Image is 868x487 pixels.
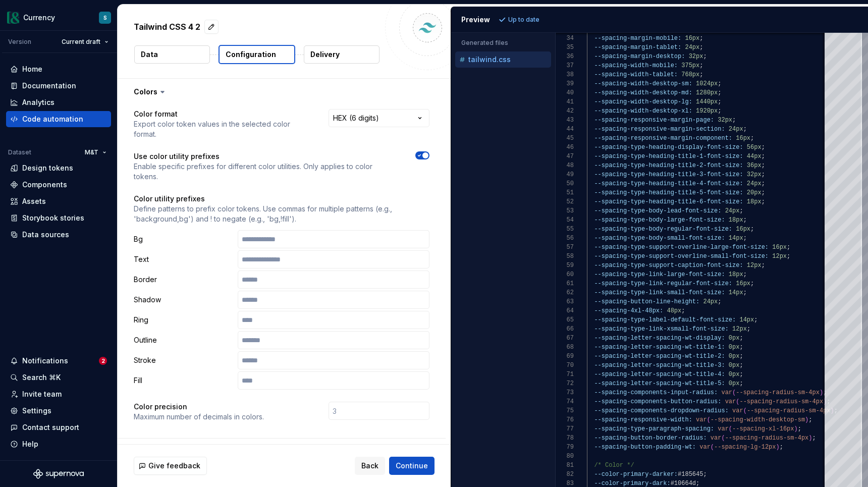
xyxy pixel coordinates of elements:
span: --spacing-type-heading-display-font-size: [594,144,743,151]
div: 60 [556,270,574,279]
p: Shadow [134,295,234,305]
p: Use color utility prefixes [134,151,397,161]
p: Fill [134,375,234,386]
span: ; [787,244,790,251]
p: Bg [134,234,234,244]
p: Outline [134,335,234,345]
div: Preview [461,15,490,25]
span: ( [743,407,746,414]
div: 57 [556,243,574,252]
span: --spacing-type-label-default-font-size: [594,316,736,323]
span: 32px [746,171,761,178]
span: ; [750,280,754,287]
a: Code automation [6,111,111,127]
span: --spacing-responsive-margin-component: [594,135,732,142]
a: Invite team [6,386,111,402]
span: 48px [667,307,681,314]
span: ; [743,126,746,133]
span: 56px [746,144,761,151]
span: --spacing-type-body-small-font-size: [594,235,725,242]
span: ) [819,389,823,396]
button: tailwind.css [455,54,551,65]
span: Current draft [62,38,100,46]
input: 3 [329,402,429,420]
span: --spacing-type-support-overline-large-font-size: [594,244,769,251]
span: ; [761,189,765,196]
span: 768px [681,71,699,78]
span: ; [718,89,721,96]
p: tailwind.css [468,56,511,64]
div: 42 [556,106,574,116]
span: ; [699,62,703,69]
span: --spacing-radius-sm-4px [725,435,808,442]
p: Enable specific prefixes for different color utilities. Only applies to color tokens. [134,161,397,182]
p: Up to date [508,16,539,24]
div: 51 [556,188,574,197]
div: Assets [22,196,46,206]
div: 46 [556,143,574,152]
span: --spacing-type-link-regular-font-size: [594,280,732,287]
span: ; [750,226,754,233]
span: --spacing-type-link-large-font-size: [594,271,725,278]
div: 55 [556,225,574,234]
span: 16px [685,35,699,42]
svg: Supernova Logo [33,469,84,479]
span: ; [754,316,757,323]
span: 18px [728,271,743,278]
span: 18px [728,217,743,224]
a: Components [6,177,111,193]
div: 45 [556,134,574,143]
span: ; [808,416,812,423]
span: 18px [746,198,761,205]
span: --spacing-button-padding-wt: [594,444,696,451]
span: ; [718,298,721,305]
div: 39 [556,79,574,88]
div: 61 [556,279,574,288]
p: Color precision [134,402,264,412]
span: ) [808,435,812,442]
span: --spacing-lg-12px [714,444,776,451]
span: ; [743,217,746,224]
span: --spacing-letter-spacing-wt-display: [594,335,725,342]
a: Documentation [6,78,111,94]
div: Help [22,439,38,449]
div: 40 [556,88,574,97]
span: ; [732,117,736,124]
button: Help [6,436,111,452]
span: --spacing-type-body-large-font-size: [594,217,725,224]
div: 70 [556,361,574,370]
div: Documentation [22,81,76,91]
button: Continue [389,457,435,475]
p: Generated files [461,39,545,47]
span: 0px [728,344,739,351]
p: Delivery [310,49,340,60]
span: --spacing-radius-sm-4px [739,398,823,405]
span: --spacing-type-heading-title-2-font-size: [594,162,743,169]
span: ; [750,135,754,142]
span: --spacing-type-heading-title-1-font-size: [594,153,743,160]
p: Color utility prefixes [134,194,429,204]
div: 56 [556,234,574,243]
span: 44px [746,153,761,160]
div: Data sources [22,230,69,240]
span: --spacing-letter-spacing-wt-title-2: [594,353,725,360]
div: 38 [556,70,574,79]
div: 74 [556,397,574,406]
span: 32px [718,117,732,124]
span: --spacing-type-link-small-font-size: [594,289,725,296]
div: 79 [556,443,574,452]
div: Components [22,180,67,190]
a: Design tokens [6,160,111,176]
div: Contact support [22,422,79,432]
div: 47 [556,152,574,161]
span: 12px [772,253,787,260]
div: 78 [556,434,574,443]
span: --spacing-width-desktop-xl: [594,107,692,115]
span: ( [707,416,710,423]
span: --spacing-components-button-radius: [594,398,721,405]
span: --spacing-margin-desktop: [594,53,685,60]
div: 68 [556,343,574,352]
span: --spacing-radius-sm-4px [736,389,820,396]
span: --spacing-width-desktop-md: [594,89,692,96]
span: ; [681,307,685,314]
